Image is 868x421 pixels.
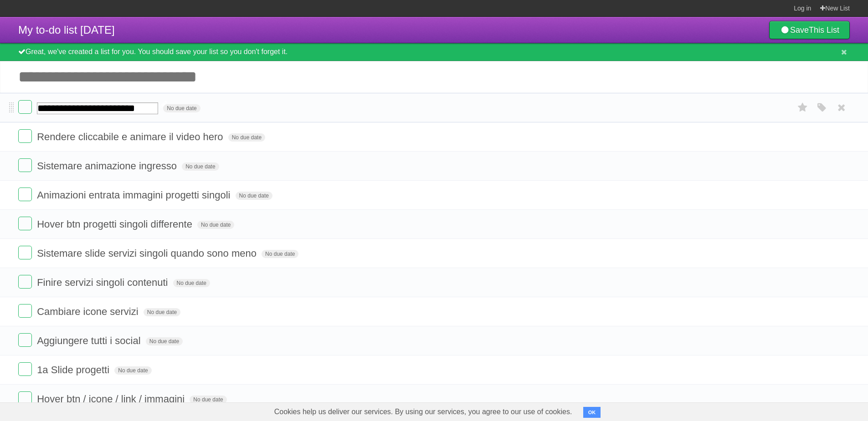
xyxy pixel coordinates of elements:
[262,250,298,258] span: No due date
[37,248,259,259] span: Sistemare slide servizi singoli quando sono meno
[809,25,839,35] b: This List
[37,160,179,172] span: Sistemare animazione ingresso
[18,188,32,201] label: Done
[146,337,183,345] span: No due date
[197,221,234,229] span: No due date
[37,393,187,405] span: Hover btn / icone / link / immagini
[583,407,601,418] button: OK
[18,275,32,289] label: Done
[18,304,32,318] label: Done
[37,306,141,317] span: Cambiare icone servizi
[18,362,32,376] label: Done
[18,246,32,259] label: Done
[37,364,112,375] span: 1a Slide progetti
[37,335,143,346] span: Aggiungere tutti i social
[18,100,32,114] label: Done
[144,308,180,316] span: No due date
[794,100,812,115] label: Star task
[190,396,226,404] span: No due date
[18,333,32,347] label: Done
[18,24,115,36] span: My to-do list [DATE]
[18,217,32,230] label: Done
[182,162,219,171] span: No due date
[163,104,200,112] span: No due date
[18,129,32,143] label: Done
[37,218,195,230] span: Hover btn progetti singoli differente
[37,131,225,142] span: Rendere cliccabile e animare il video hero
[37,189,232,201] span: Animazioni entrata immagini progetti singoli
[114,366,151,375] span: No due date
[18,158,32,172] label: Done
[228,133,265,142] span: No due date
[236,192,272,200] span: No due date
[18,391,32,405] label: Done
[265,403,581,421] span: Cookies help us deliver our services. By using our services, you agree to our use of cookies.
[37,277,170,288] span: Finire servizi singoli contenuti
[769,21,850,39] a: SaveThis List
[173,279,210,287] span: No due date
